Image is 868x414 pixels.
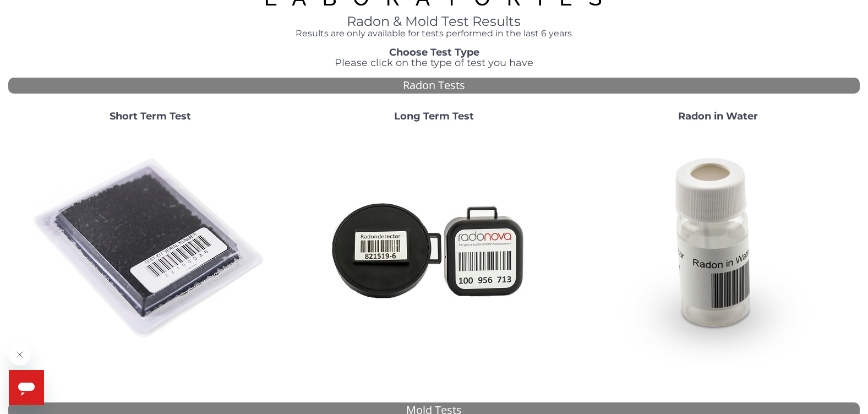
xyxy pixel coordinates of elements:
iframe: Close message [9,344,31,366]
strong: Radon in Water [678,110,758,122]
span: Please click on the type of test you have [335,57,533,69]
h4: Results are only available for tests performed in the last 6 years [264,29,604,39]
div: Radon Tests [8,78,860,94]
strong: Choose Test Type [389,46,479,58]
strong: Long Term Test [394,110,474,122]
img: Radtrak2vsRadtrak3.jpg [315,130,552,367]
img: RadoninWater.jpg [599,130,836,367]
img: ShortTerm.jpg [32,130,269,367]
strong: Short Term Test [110,110,191,122]
iframe: Button to launch messaging window [9,370,44,405]
span: Help [7,8,24,17]
h1: Radon & Mold Test Results [264,14,604,29]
